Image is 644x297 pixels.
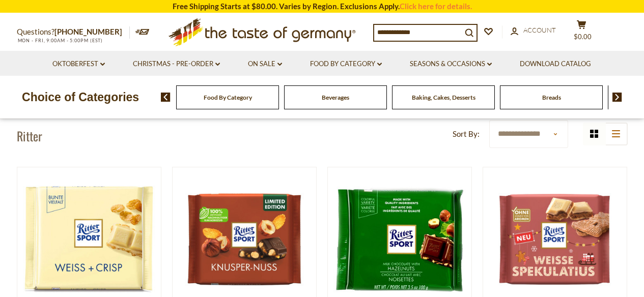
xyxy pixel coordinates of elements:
[511,25,556,36] a: Account
[453,128,480,140] label: Sort By:
[567,20,597,45] button: $0.00
[54,27,122,36] a: [PHONE_NUMBER]
[542,94,561,101] a: Breads
[410,58,492,70] a: Seasons & Occasions
[400,2,472,11] a: Click here for details.
[574,33,592,41] span: $0.00
[133,58,220,70] a: Christmas - PRE-ORDER
[612,93,622,102] img: next arrow
[412,94,475,101] a: Baking, Cakes, Desserts
[523,26,556,34] span: Account
[17,128,42,143] h1: Ritter
[248,58,282,70] a: On Sale
[52,58,105,70] a: Oktoberfest
[204,94,252,101] a: Food By Category
[322,94,349,101] a: Beverages
[310,58,382,70] a: Food By Category
[17,38,103,43] span: MON - FRI, 9:00AM - 5:00PM (EST)
[17,25,130,39] p: Questions?
[520,58,591,70] a: Download Catalog
[161,93,171,102] img: previous arrow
